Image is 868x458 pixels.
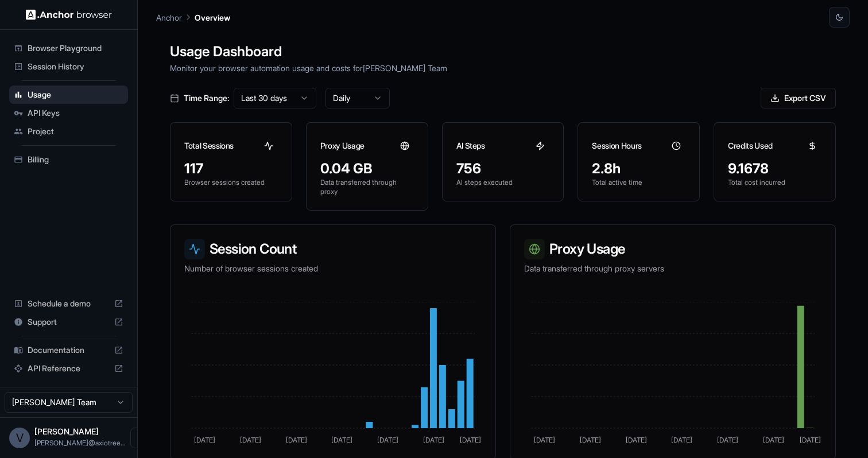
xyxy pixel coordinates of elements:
span: Time Range: [184,92,229,104]
p: AI steps executed [456,178,550,187]
div: Documentation [9,341,128,359]
div: Browser Playground [9,39,128,57]
p: Total active time [592,178,685,187]
p: Total cost incurred [728,178,821,187]
div: 2.8h [592,160,685,178]
div: 756 [456,160,550,178]
p: Browser sessions created [184,178,278,187]
tspan: [DATE] [194,436,215,444]
tspan: [DATE] [460,436,481,444]
span: Billing [28,154,123,165]
tspan: [DATE] [717,436,738,444]
p: Anchor [156,11,182,24]
tspan: [DATE] [423,436,444,444]
div: Billing [9,150,128,169]
p: Number of browser sessions created [184,263,482,274]
div: 9.1678 [728,160,821,178]
h1: Usage Dashboard [170,41,836,62]
span: API Reference [28,363,110,374]
div: V [9,428,30,448]
h3: Credits Used [728,140,773,152]
span: Documentation [28,344,110,356]
span: Session History [28,61,123,72]
h3: Proxy Usage [524,239,821,259]
span: API Keys [28,107,123,119]
span: Usage [28,89,123,100]
p: Data transferred through proxy [320,178,414,196]
span: Vipin Tanna [34,426,99,436]
button: Open menu [130,428,151,448]
span: Project [28,126,123,137]
tspan: [DATE] [580,436,601,444]
div: Session History [9,57,128,76]
p: Monitor your browser automation usage and costs for [PERSON_NAME] Team [170,62,836,74]
div: Usage [9,86,128,104]
div: Support [9,313,128,331]
h3: Total Sessions [184,140,234,152]
span: Support [28,316,110,328]
p: Overview [195,11,230,24]
div: API Keys [9,104,128,122]
div: Project [9,122,128,141]
div: API Reference [9,359,128,378]
tspan: [DATE] [240,436,261,444]
div: 0.04 GB [320,160,414,178]
h3: Session Hours [592,140,641,152]
button: Export CSV [761,88,836,108]
span: vipin@axiotree.com [34,438,126,447]
tspan: [DATE] [671,436,692,444]
tspan: [DATE] [800,436,821,444]
h3: Session Count [184,239,482,259]
tspan: [DATE] [763,436,784,444]
p: Data transferred through proxy servers [524,263,821,274]
h3: AI Steps [456,140,485,152]
div: 117 [184,160,278,178]
div: Schedule a demo [9,294,128,313]
img: Anchor Logo [26,9,112,20]
span: Schedule a demo [28,298,110,309]
tspan: [DATE] [286,436,307,444]
tspan: [DATE] [377,436,398,444]
tspan: [DATE] [626,436,647,444]
span: Browser Playground [28,42,123,54]
tspan: [DATE] [331,436,352,444]
tspan: [DATE] [534,436,555,444]
h3: Proxy Usage [320,140,365,152]
nav: breadcrumb [156,11,230,24]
